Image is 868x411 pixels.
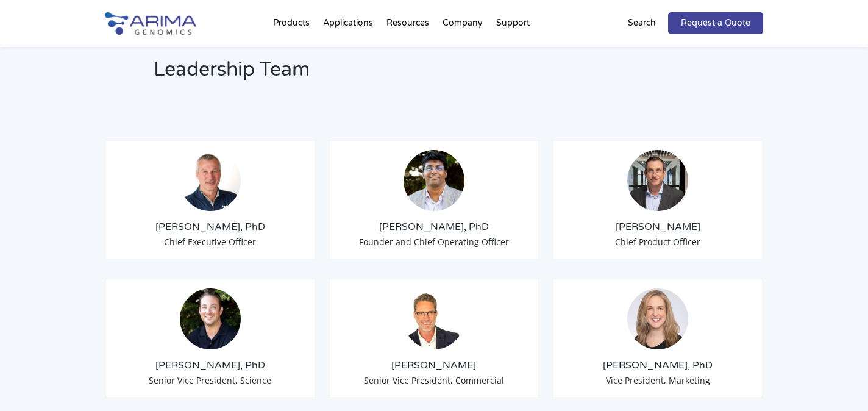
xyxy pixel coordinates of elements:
[404,150,464,211] img: Sid-Selvaraj_Arima-Genomics.png
[359,236,509,248] span: Founder and Chief Operating Officer
[615,236,700,248] span: Chief Product Officer
[115,220,305,234] h3: [PERSON_NAME], PhD
[164,236,256,248] span: Chief Executive Officer
[563,359,753,372] h3: [PERSON_NAME], PhD
[180,288,241,349] img: Anthony-Schmitt_Arima-Genomics.png
[628,15,656,31] p: Search
[339,220,529,234] h3: [PERSON_NAME], PhD
[339,359,529,372] h3: [PERSON_NAME]
[180,150,241,211] img: Tom-Willis.jpg
[606,374,710,386] span: Vice President, Marketing
[149,374,271,386] span: Senior Vice President, Science
[563,220,753,234] h3: [PERSON_NAME]
[668,12,763,34] a: Request a Quote
[154,56,589,93] h2: Leadership Team
[627,288,688,349] img: 19364919-cf75-45a2-a608-1b8b29f8b955.jpg
[105,12,196,35] img: Arima-Genomics-logo
[115,359,305,372] h3: [PERSON_NAME], PhD
[364,374,504,386] span: Senior Vice President, Commercial
[627,150,688,211] img: Chris-Roberts.jpg
[404,288,464,349] img: David-Duvall-Headshot.jpg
